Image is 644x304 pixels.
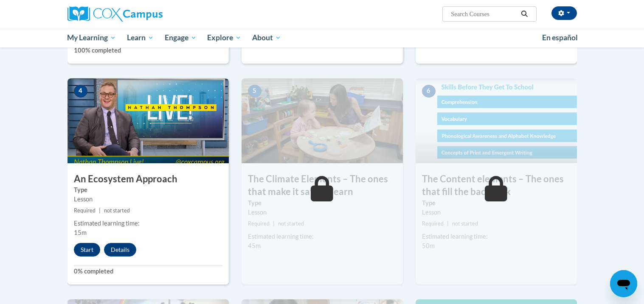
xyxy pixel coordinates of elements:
[67,33,116,43] span: My Learning
[610,270,637,297] iframe: Button to launch messaging window
[248,242,261,249] span: 45m
[452,220,478,227] span: not started
[74,46,222,55] label: 100% completed
[121,28,159,47] a: Learn
[99,207,101,214] span: |
[447,220,449,227] span: |
[74,207,96,214] span: Required
[422,220,444,227] span: Required
[74,243,100,257] button: Start
[518,9,531,19] button: Search
[248,220,270,227] span: Required
[422,232,571,241] div: Estimated learning time:
[67,6,229,22] a: Cox Campus
[551,6,577,20] button: Account Settings
[247,28,287,47] a: About
[159,28,202,47] a: Engage
[67,78,229,163] img: Course Image
[273,220,275,227] span: |
[74,267,222,276] label: 0% completed
[242,173,403,199] h3: The Climate Elements – The ones that make it safe to learn
[62,28,122,47] a: My Learning
[248,208,397,217] div: Lesson
[422,85,436,98] span: 6
[252,33,281,43] span: About
[422,242,435,249] span: 50m
[74,229,87,236] span: 15m
[450,9,518,19] input: Search Courses
[278,220,304,227] span: not started
[165,33,197,43] span: Engage
[74,85,87,98] span: 4
[207,33,241,43] span: Explore
[104,243,136,257] button: Details
[422,208,571,217] div: Lesson
[74,195,222,204] div: Lesson
[416,78,577,163] img: Course Image
[248,232,397,241] div: Estimated learning time:
[104,207,130,214] span: not started
[248,198,397,208] label: Type
[248,85,262,98] span: 5
[67,173,229,186] h3: An Ecosystem Approach
[127,33,154,43] span: Learn
[242,78,403,163] img: Course Image
[74,219,222,228] div: Estimated learning time:
[416,173,577,199] h3: The Content elements – The ones that fill the backpack
[202,28,247,47] a: Explore
[537,29,583,47] a: En español
[55,28,590,47] div: Main menu
[74,185,222,195] label: Type
[67,6,163,22] img: Cox Campus
[542,33,578,42] span: En español
[422,198,571,208] label: Type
